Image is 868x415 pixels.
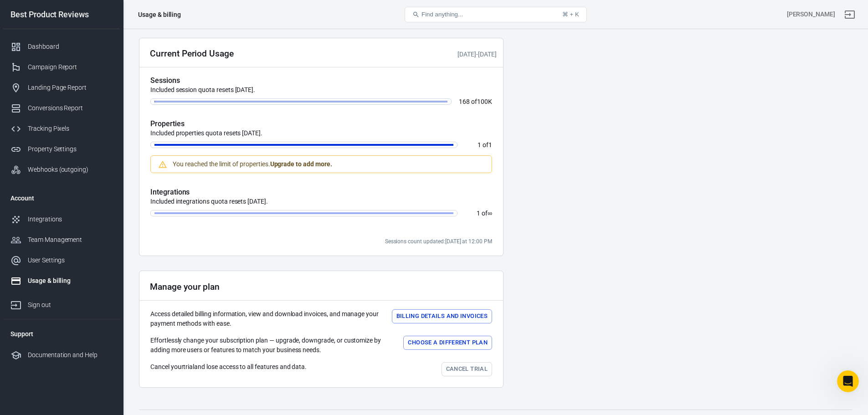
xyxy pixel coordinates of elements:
[173,159,332,169] div: You reached the limit of properties.
[3,250,120,271] a: User Settings
[28,124,113,133] div: Tracking Pixels
[3,36,120,57] a: Dashboard
[28,42,113,51] div: Dashboard
[385,238,492,245] span: Sessions count updated:
[3,323,120,345] li: Support
[150,76,492,85] h5: Sessions
[442,362,492,376] a: Cancel trial
[150,85,492,95] p: Included session quota resets [DATE].
[150,49,234,58] h2: Current Period Usage
[478,141,481,149] span: 1
[28,350,113,360] div: Documentation and Help
[150,309,385,328] p: Access detailed billing information, view and download invoices, and manage your payment methods ...
[3,209,120,230] a: Integrations
[138,10,181,19] div: Usage & billing
[478,51,497,58] time: 2025-10-11T17:03:04-03:00
[150,119,492,128] h5: Properties
[28,165,113,174] div: Webhooks (outgoing)
[465,142,492,148] p: of
[28,103,113,113] div: Conversions Report
[403,336,492,350] button: Choose a different plan
[150,336,396,355] p: Effortlessly change your subscription plan — upgrade, downgrade, or customize by adding more user...
[3,98,120,118] a: Conversions Report
[457,51,496,58] span: -
[270,160,332,168] strong: Upgrade to add more.
[3,139,120,159] a: Property Settings
[3,291,120,315] a: Sign out
[3,77,120,98] a: Landing Page Report
[477,210,480,217] span: 1
[3,187,120,209] li: Account
[562,11,579,18] div: ⌘ + K
[150,188,492,197] h5: Integrations
[459,98,492,105] p: of
[28,256,113,265] div: User Settings
[477,98,492,105] span: 100K
[445,238,492,245] time: 2025-10-01T12:00:00-03:00
[488,210,492,217] span: ∞
[28,276,113,286] div: Usage & billing
[3,10,120,19] div: Best Product Reviews
[150,362,307,372] p: Cancel your trial and lose access to all features and data.
[488,141,492,149] span: 1
[421,11,463,18] span: Find anything...
[3,230,120,250] a: Team Management
[3,159,120,180] a: Webhooks (outgoing)
[837,370,859,392] iframe: Intercom live chat
[28,215,113,224] div: Integrations
[457,51,476,58] time: 2025-09-27T16:29:47-03:00
[28,144,113,154] div: Property Settings
[28,300,113,310] div: Sign out
[465,210,492,216] p: of
[787,10,835,19] div: Account id: 7dR2DYHz
[3,57,120,77] a: Campaign Report
[28,235,113,245] div: Team Management
[3,271,120,291] a: Usage & billing
[28,83,113,92] div: Landing Page Report
[150,128,492,138] p: Included properties quota resets [DATE].
[150,197,492,206] p: Included integrations quota resets [DATE].
[405,7,587,22] button: Find anything...⌘ + K
[28,62,113,72] div: Campaign Report
[392,309,492,323] button: Billing details and Invoices
[839,4,861,26] a: Sign out
[459,98,470,105] span: 168
[3,118,120,139] a: Tracking Pixels
[150,282,220,292] h2: Manage your plan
